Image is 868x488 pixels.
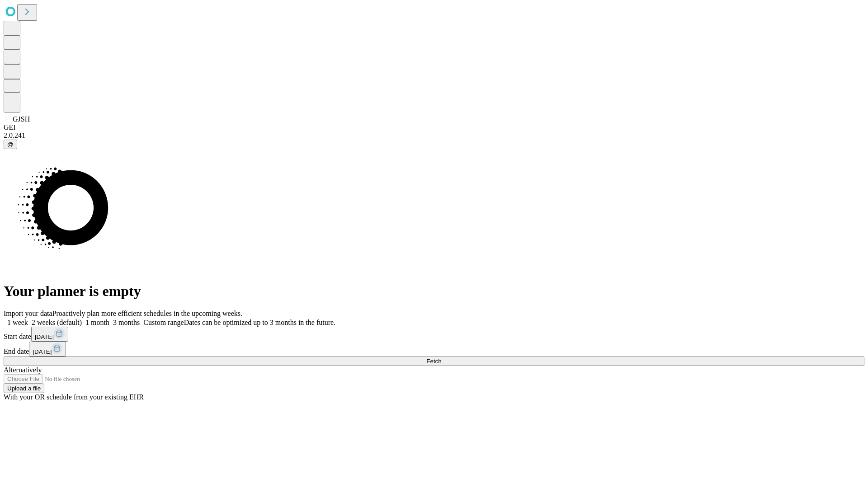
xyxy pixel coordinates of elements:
span: Fetch [426,358,441,365]
span: Alternatively [4,366,42,374]
button: Upload a file [4,384,44,393]
span: 3 months [113,319,140,326]
div: GEI [4,123,864,131]
span: 1 month [85,319,109,326]
button: [DATE] [29,342,66,357]
span: Proactively plan more efficient schedules in the upcoming weeks. [52,310,242,317]
div: Start date [4,327,864,342]
div: 2.0.241 [4,131,864,140]
span: @ [7,141,14,148]
button: @ [4,140,17,149]
span: [DATE] [35,333,54,340]
span: Import your data [4,310,52,317]
button: Fetch [4,357,864,366]
div: End date [4,342,864,357]
span: 2 weeks (default) [32,319,82,326]
span: [DATE] [33,348,52,355]
span: With your OR schedule from your existing EHR [4,393,144,401]
button: [DATE] [31,327,68,342]
span: 1 week [7,319,28,326]
span: GJSH [13,115,30,123]
span: Custom range [143,319,184,326]
span: Dates can be optimized up to 3 months in the future. [184,319,335,326]
h1: Your planner is empty [4,283,864,300]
